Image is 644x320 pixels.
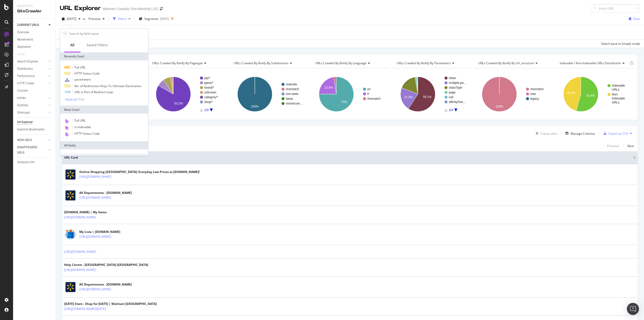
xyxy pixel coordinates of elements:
[118,17,127,21] div: Filters
[17,81,34,86] div: HTTP Codes
[540,131,557,136] div: Create alert
[17,30,52,35] a: Overview
[251,105,259,108] text: 100%
[204,76,210,80] text: pip/*
[560,61,621,65] span: Indexable / Non-Indexable URLs distribution
[530,92,536,96] text: new
[17,81,47,86] a: HTTP Codes
[87,17,101,21] span: Previous
[633,17,640,21] div: Save
[234,61,289,65] span: URLs Crawled By Botify By subdomains
[601,42,640,46] div: Switch back to Simple mode
[397,61,451,65] span: URLs Crawled By Botify By parameters
[495,105,503,108] text: 100%
[449,81,467,85] text: multiple-pa…
[530,97,539,100] text: legacy
[567,91,575,95] text: 45.6%
[17,160,35,165] div: Analysis Info
[367,92,369,96] text: fr
[17,44,31,50] div: Segments
[83,17,87,21] span: vs
[325,86,333,89] text: 22.6%
[64,302,157,306] div: [DATE] Store - Shop for [DATE] | Walmart [GEOGRAPHIC_DATA]
[65,98,77,101] div: Show all
[204,86,214,89] text: brand/*
[64,215,96,220] a: [URL][DOMAIN_NAME]
[17,88,28,93] div: Content
[396,59,466,67] h4: URLs Crawled By Botify By parameters
[17,95,26,101] div: Inlinks
[571,131,595,136] div: Manage Columns
[60,52,148,60] div: Recently Used
[627,143,634,149] button: Next
[17,22,47,28] a: CURRENT URLS
[17,52,30,57] a: Visits
[64,263,148,267] div: Help Centre - [GEOGRAPHIC_DATA] [GEOGRAPHIC_DATA]
[17,52,25,57] div: Visits
[17,95,47,101] a: Inlinks
[17,137,47,143] a: NEW URLS
[449,108,453,112] text: 1/4
[17,74,35,79] div: Performance
[17,137,32,143] div: NEW URLS
[79,234,111,239] a: [URL][DOMAIN_NAME]
[534,129,557,137] button: Create alert
[233,59,303,67] h4: URLs Crawled By Botify By subdomains
[160,17,169,21] div: [DATE]
[74,90,113,94] span: URL is Part of Redirect Loop
[607,144,619,148] div: Previous
[449,95,453,99] text: icid
[74,118,86,123] span: Full URL
[530,87,544,91] text: #nomatch
[449,100,466,104] text: affinityOve…
[555,72,633,116] svg: A chart.
[599,40,640,48] button: Switch back to Simple mode
[17,145,47,155] a: DISAPPEARED URLS
[147,72,226,116] svg: A chart.
[286,92,298,96] text: non-www
[449,91,456,94] text: page
[612,88,619,91] text: URLs
[67,17,76,21] span: 2025 Sep. 5th
[17,22,39,28] div: CURRENT URLS
[64,249,96,254] a: [URL][DOMAIN_NAME]
[473,72,552,116] svg: A chart.
[111,15,133,23] button: Filters
[559,59,629,67] h4: Indexable / Non-Indexable URLs Distribution
[17,8,52,14] div: SiteCrawler
[601,129,628,137] button: Export as CSV
[79,191,133,195] div: All Departments - [DOMAIN_NAME]
[74,84,141,88] span: No. of Redirection Hops To Ultimate Destination
[174,102,183,105] text: 83.2%
[74,71,100,76] span: HTTP Status Code
[64,228,77,241] img: main image
[449,76,456,80] text: clean
[87,15,107,23] button: Previous
[477,59,548,67] h4: URLs Crawled By Botify By url_structure
[60,105,148,114] div: Most Used
[17,120,33,125] div: Url Explorer
[627,303,639,315] div: Open Intercom Messenger
[392,72,470,116] svg: A chart.
[449,86,462,89] text: classType
[79,170,199,174] div: Online Shopping [GEOGRAPHIC_DATA]: Everyday Low Prices at [DOMAIN_NAME]!
[79,282,133,287] div: All Departments - [DOMAIN_NAME]
[64,168,77,181] img: main image
[17,160,52,165] a: Analysis Info
[64,210,118,215] div: [DOMAIN_NAME] | My Items
[286,102,303,105] text: nonsecure…
[310,72,389,116] svg: A chart.
[79,174,111,179] a: [URL][DOMAIN_NAME]
[367,97,381,100] text: #nomatch
[17,127,44,132] div: Explorer Bookmarks
[612,97,625,100] text: Indexable
[204,95,218,99] text: category/*
[79,287,111,292] a: [URL][DOMAIN_NAME]
[592,4,640,13] input: Find a URL
[404,95,413,99] text: 21.9%
[286,97,293,100] text: ideas
[64,281,77,293] img: main image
